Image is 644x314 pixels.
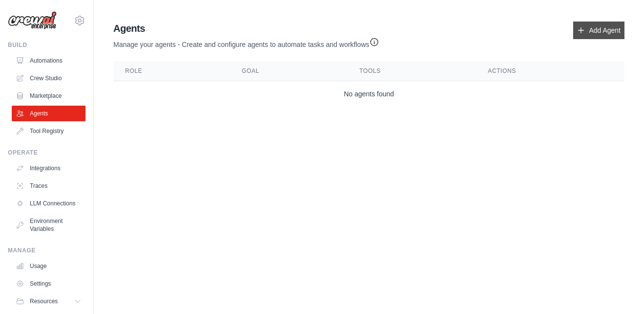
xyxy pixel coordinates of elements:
a: Environment Variables [12,213,86,237]
a: Crew Studio [12,70,86,86]
a: Marketplace [12,88,86,104]
a: Settings [12,276,86,292]
div: Manage [8,247,86,254]
button: Resources [12,293,86,309]
a: Usage [12,258,86,274]
a: LLM Connections [12,196,86,211]
th: Actions [476,61,624,81]
div: Operate [8,149,86,157]
a: Integrations [12,160,86,176]
div: Build [8,41,86,49]
a: Automations [12,53,86,68]
th: Role [113,61,230,81]
th: Goal [230,61,348,81]
a: Add Agent [573,22,624,39]
h2: Agents [113,22,379,35]
th: Tools [348,61,476,81]
span: Resources [30,297,58,305]
a: Tool Registry [12,123,86,139]
td: No agents found [113,81,624,107]
img: Logo [8,11,57,30]
a: Agents [12,106,86,121]
p: Manage your agents - Create and configure agents to automate tasks and workflows [113,35,379,49]
a: Traces [12,178,86,194]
